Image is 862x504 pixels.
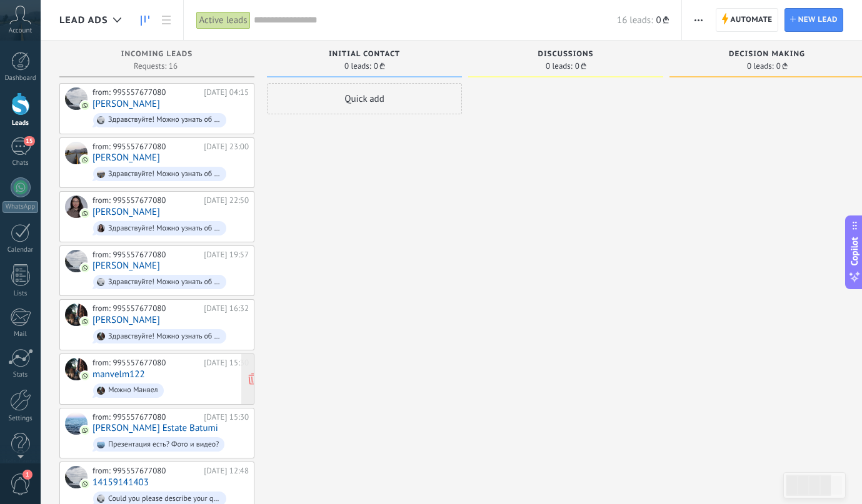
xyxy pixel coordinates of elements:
[93,304,199,314] div: from: 995557677080
[65,358,88,380] div: manvelm122
[121,50,193,59] span: Incoming leads
[81,372,89,380] img: com.amocrm.amocrmwa.svg
[3,159,39,167] div: Chats
[81,156,89,164] img: com.amocrm.amocrmwa.svg
[108,116,221,124] div: Здравствуйте! Можно узнать об этом подробнее?
[716,8,778,32] a: Automate
[204,195,249,205] div: [DATE] 22:50
[204,142,249,152] div: [DATE] 23:00
[156,8,177,32] a: List
[65,466,88,488] div: 14159141403
[81,426,89,435] img: com.amocrm.amocrmwa.svg
[204,304,249,314] div: [DATE] 16:32
[776,62,787,70] span: 0 ₾
[848,237,861,265] span: Copilot
[204,412,249,422] div: [DATE] 15:30
[65,412,88,435] div: Julia Estate Batumi
[24,136,34,146] span: 15
[93,87,199,97] div: from: 995557677080
[65,304,88,326] div: Ilona
[676,50,858,61] div: Decision making
[617,14,653,26] span: 16 leads:
[65,195,88,218] div: Ekaterina
[3,201,38,213] div: WhatsApp
[134,62,178,70] span: Requests: 16
[575,62,586,70] span: 0 ₾
[65,250,88,272] div: Armen
[731,9,773,31] span: Automate
[93,477,149,488] a: 14159141403
[798,9,838,31] span: New lead
[93,195,199,205] div: from: 995557677080
[204,250,249,260] div: [DATE] 19:57
[65,142,88,164] div: Erik
[93,466,199,476] div: from: 995557677080
[134,8,156,32] a: Leads
[93,260,160,271] a: [PERSON_NAME]
[93,369,145,380] a: manvelm122
[747,62,774,70] span: 0 leads:
[93,207,160,217] a: [PERSON_NAME]
[546,62,573,70] span: 0 leads:
[3,415,39,423] div: Settings
[93,358,199,368] div: from: 995557677080
[81,264,89,272] img: com.amocrm.amocrmwa.svg
[3,290,39,298] div: Lists
[93,152,160,163] a: [PERSON_NAME]
[273,50,456,61] div: Initial contact
[108,440,219,449] div: Презентация есть? Фото и видео?
[108,224,221,233] div: Здравствуйте! Можно узнать об этом подробнее?
[59,14,108,26] span: Lead Ads
[3,246,39,254] div: Calendar
[3,119,39,127] div: Leads
[81,101,89,110] img: com.amocrm.amocrmwa.svg
[204,87,249,97] div: [DATE] 04:15
[65,87,88,110] div: Наталья
[23,470,33,480] span: 1
[81,209,89,218] img: com.amocrm.amocrmwa.svg
[329,50,400,59] span: Initial contact
[108,170,221,179] div: Здравствуйте! Можно узнать об этом подробнее?
[93,423,218,433] a: [PERSON_NAME] Estate Batumi
[474,50,657,61] div: Discussions
[93,142,199,152] div: from: 995557677080
[93,412,199,422] div: from: 995557677080
[204,466,249,476] div: [DATE] 12:48
[3,371,39,379] div: Stats
[81,317,89,326] img: com.amocrm.amocrmwa.svg
[93,99,160,109] a: [PERSON_NAME]
[93,250,199,260] div: from: 995557677080
[3,74,39,82] div: Dashboard
[3,330,39,338] div: Mail
[108,386,158,395] div: Можно Манвел
[108,332,221,341] div: Здравствуйте! Можно узнать об этом подробнее?
[108,495,221,503] div: Could you please describe your question in more detail?
[204,358,249,368] div: [DATE] 15:30
[9,27,32,35] span: Account
[81,480,89,488] img: com.amocrm.amocrmwa.svg
[374,62,384,70] span: 0 ₾
[108,278,221,287] div: Здравствуйте! Можно узнать об этом подробнее?
[784,8,843,32] a: New lead
[729,50,805,59] span: Decision making
[66,50,248,61] div: Incoming leads
[93,315,160,325] a: [PERSON_NAME]
[538,50,593,59] span: Discussions
[344,62,371,70] span: 0 leads:
[196,11,251,29] div: Active leads
[267,83,462,114] div: Quick add
[656,14,668,26] span: 0 ₾
[689,8,708,32] button: More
